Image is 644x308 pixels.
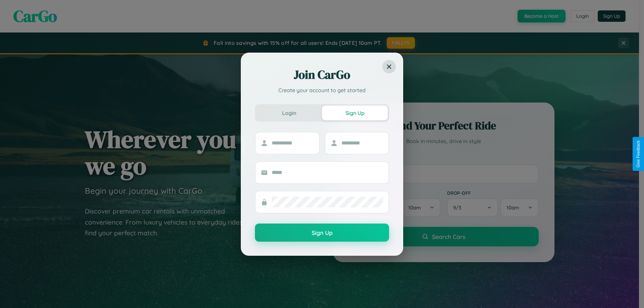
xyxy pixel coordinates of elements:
div: Give Feedback [636,140,641,168]
button: Login [256,106,322,120]
button: Sign Up [322,106,388,120]
button: Sign Up [255,224,389,242]
h2: Join CarGo [255,67,389,83]
p: Create your account to get started [255,86,389,94]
